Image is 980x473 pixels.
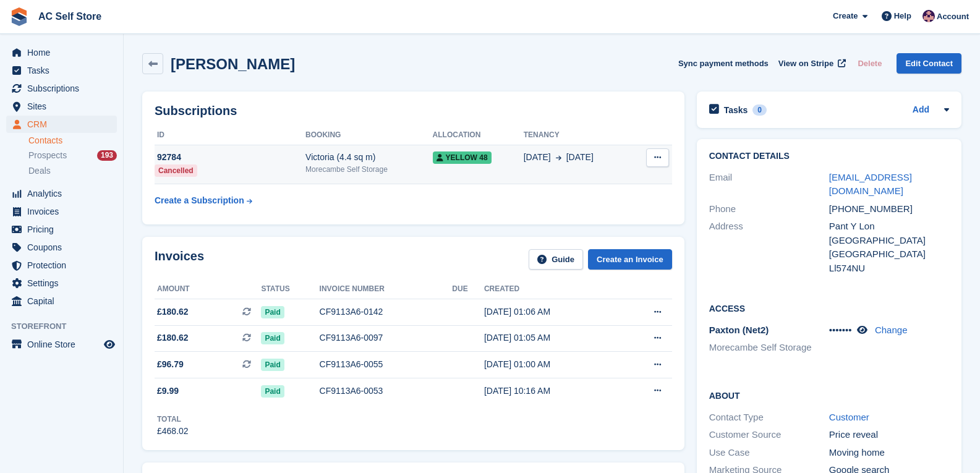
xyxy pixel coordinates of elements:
[155,189,252,212] a: Create a Subscription
[709,428,829,442] div: Customer Source
[155,194,244,207] div: Create a Subscription
[829,202,949,216] div: [PHONE_NUMBER]
[33,6,106,27] a: AC Self Store
[897,53,961,74] a: Edit Contact
[829,247,949,262] div: [GEOGRAPHIC_DATA]
[155,279,261,299] th: Amount
[566,151,594,164] span: [DATE]
[709,325,769,335] span: Paxton (Net2)
[6,44,117,61] a: menu
[155,126,305,145] th: ID
[157,414,189,425] div: Total
[6,98,117,115] a: menu
[6,185,117,202] a: menu
[709,151,949,161] h2: Contact Details
[937,11,969,23] span: Account
[6,62,117,79] a: menu
[709,202,829,216] div: Phone
[529,249,583,270] a: Guide
[709,171,829,198] div: Email
[28,150,67,161] span: Prospects
[829,262,949,276] div: Ll574NU
[6,80,117,97] a: menu
[829,446,949,460] div: Moving home
[27,185,101,202] span: Analytics
[6,239,117,256] a: menu
[829,219,949,234] div: Pant Y Lon
[678,53,769,74] button: Sync payment methods
[853,53,887,74] button: Delete
[157,305,189,318] span: £180.62
[709,341,829,355] li: Morecambe Self Storage
[261,332,284,344] span: Paid
[484,305,619,318] div: [DATE] 01:06 AM
[97,150,117,161] div: 193
[155,164,197,177] div: Cancelled
[320,385,453,398] div: CF9113A6-0053
[320,331,453,344] div: CF9113A6-0097
[27,203,101,220] span: Invoices
[6,203,117,220] a: menu
[709,446,829,460] div: Use Case
[588,249,672,270] a: Create an Invoice
[829,325,852,335] span: •••••••
[155,249,204,270] h2: Invoices
[524,126,632,145] th: Tenancy
[261,385,284,398] span: Paid
[261,279,319,299] th: Status
[709,302,949,314] h2: Access
[6,336,117,353] a: menu
[157,385,179,398] span: £9.99
[6,257,117,274] a: menu
[433,151,492,164] span: Yellow 48
[875,325,908,335] a: Change
[11,320,123,333] span: Storefront
[157,358,184,371] span: £96.79
[27,116,101,133] span: CRM
[833,10,858,22] span: Create
[28,164,117,177] a: Deals
[709,411,829,425] div: Contact Type
[6,275,117,292] a: menu
[155,104,672,118] h2: Subscriptions
[10,7,28,26] img: stora-icon-8386f47178a22dfd0bd8f6a31ec36ba5ce8667c1dd55bd0f319d3a0aa187defe.svg
[157,331,189,344] span: £180.62
[27,80,101,97] span: Subscriptions
[28,165,51,177] span: Deals
[305,126,432,145] th: Booking
[709,219,829,275] div: Address
[27,44,101,61] span: Home
[27,62,101,79] span: Tasks
[484,331,619,344] div: [DATE] 01:05 AM
[27,292,101,310] span: Capital
[829,428,949,442] div: Price reveal
[27,275,101,292] span: Settings
[28,149,117,162] a: Prospects 193
[829,234,949,248] div: [GEOGRAPHIC_DATA]
[27,98,101,115] span: Sites
[484,358,619,371] div: [DATE] 01:00 AM
[752,104,767,116] div: 0
[6,221,117,238] a: menu
[6,116,117,133] a: menu
[452,279,484,299] th: Due
[305,164,432,175] div: Morecambe Self Storage
[778,58,833,70] span: View on Stripe
[28,135,117,147] a: Contacts
[27,336,101,353] span: Online Store
[155,151,305,164] div: 92784
[6,292,117,310] a: menu
[709,389,949,401] h2: About
[829,172,912,197] a: [EMAIL_ADDRESS][DOMAIN_NAME]
[27,239,101,256] span: Coupons
[894,10,911,22] span: Help
[261,306,284,318] span: Paid
[320,279,453,299] th: Invoice number
[102,337,117,352] a: Preview store
[320,305,453,318] div: CF9113A6-0142
[320,358,453,371] div: CF9113A6-0055
[524,151,551,164] span: [DATE]
[773,53,848,74] a: View on Stripe
[157,425,189,438] div: £468.02
[913,103,929,117] a: Add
